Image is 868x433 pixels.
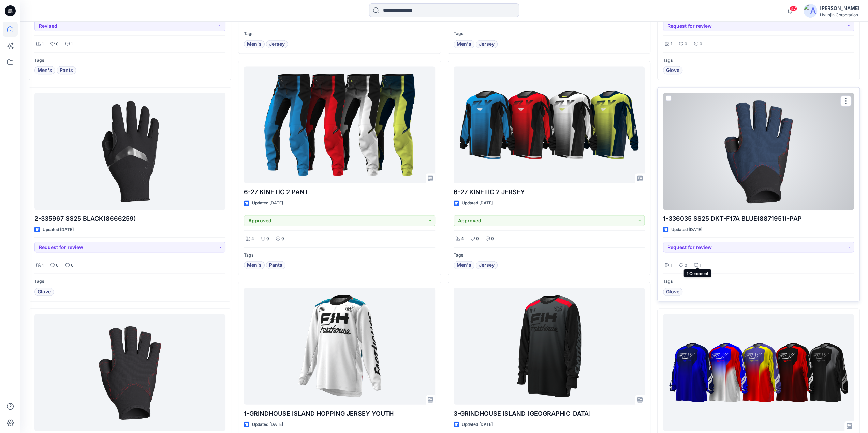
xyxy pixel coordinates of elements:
p: 0 [685,40,687,47]
span: Men's [247,40,262,48]
p: 1 [700,262,701,269]
a: 1-GRINDHOUSE ISLAND HOPPING JERSEY YOUTH [244,288,435,404]
p: 0 [491,235,494,242]
span: Jersey [479,40,495,48]
span: Pants [269,261,282,269]
p: 0 [266,235,269,242]
p: 6-27 KINETIC 2 PANT [244,187,435,197]
div: Hyunjin Corporation [820,12,859,17]
img: avatar [804,4,817,18]
p: 1-GRINDHOUSE ISLAND HOPPING JERSEY YOUTH [244,408,435,418]
span: Pants [60,66,73,74]
a: 6-27 KINETIC 2 PANT [244,66,435,183]
span: Jersey [269,40,285,48]
p: 0 [71,262,74,269]
span: Glove [666,66,679,74]
span: Men's [457,261,471,269]
a: 9-27 F-16 JERSEY-5XL [663,314,854,431]
p: Updated [DATE] [252,199,283,206]
span: Glove [666,288,679,296]
a: 3-GRINDHOUSE ISLAND HOPPING JERSEY [454,288,645,404]
p: Tags [244,251,435,259]
p: Updated [DATE] [43,226,74,233]
p: 0 [685,262,687,269]
p: Tags [34,278,225,285]
p: 1 [671,262,672,269]
p: 0 [476,235,479,242]
p: 0 [56,40,59,47]
p: 1 [671,40,672,47]
p: Tags [34,57,225,64]
div: [PERSON_NAME] [820,4,859,12]
p: Updated [DATE] [252,421,283,428]
p: 0 [56,262,59,269]
span: 47 [790,6,797,11]
p: 1 [71,40,73,47]
p: Tags [244,30,435,37]
p: Updated [DATE] [462,199,493,206]
p: 0 [700,40,702,47]
p: 2-335967 SS25 BLACK(8666259) [34,214,225,223]
p: 0 [281,235,284,242]
p: 1-336035 SS25 DKT-F17A BLUE(8871951)-PAP [663,214,854,223]
a: 6-27 KINETIC 2 JERSEY [454,66,645,183]
span: Men's [38,66,52,74]
a: 1-336035 SS25 DKT-F17A BLUE(8871951)-PAP [663,93,854,210]
p: 6-27 KINETIC 2 JERSEY [454,187,645,197]
span: Jersey [479,261,495,269]
p: Tags [454,251,645,259]
p: Tags [663,278,854,285]
p: 4 [461,235,464,242]
span: Glove [38,288,51,296]
p: Tags [454,30,645,37]
p: 1 [42,262,44,269]
a: 2-335967 SS25 BLACK(8666259) [34,93,225,210]
p: Updated [DATE] [462,421,493,428]
p: Updated [DATE] [671,226,702,233]
a: 1-336035 SS25 BLACK(8666262)-PAP [34,314,225,431]
p: 4 [251,235,254,242]
p: 3-GRINDHOUSE ISLAND [GEOGRAPHIC_DATA] [454,408,645,418]
p: Tags [663,57,854,64]
span: Men's [457,40,471,48]
span: Men's [247,261,262,269]
p: 1 [42,40,44,47]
